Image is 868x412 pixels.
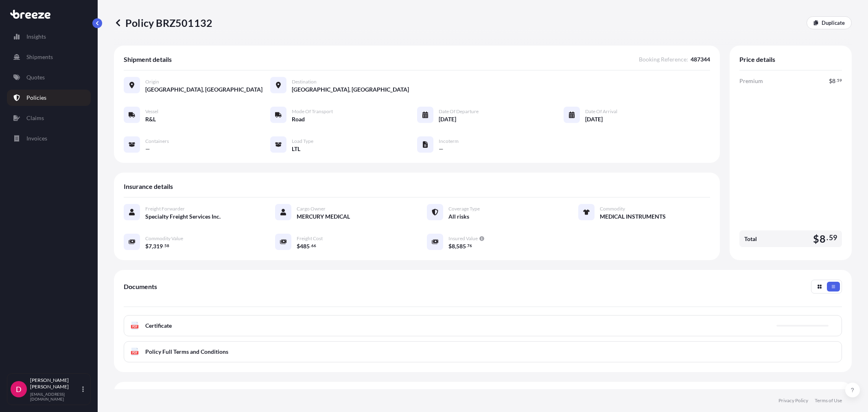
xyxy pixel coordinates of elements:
[448,213,469,221] span: All risks
[829,235,837,240] span: 59
[739,77,763,85] span: Premium
[145,145,150,153] span: —
[7,90,91,106] a: Policies
[292,115,305,123] span: Road
[7,28,91,45] a: Insights
[820,234,826,244] span: 8
[639,55,688,64] span: Booking Reference :
[585,115,603,123] span: [DATE]
[467,244,472,247] span: 76
[452,243,455,249] span: 8
[691,55,710,64] span: 487344
[26,94,46,102] p: Policies
[26,114,44,122] p: Claims
[822,19,845,27] p: Duplicate
[124,55,172,64] span: Shipment details
[7,110,91,126] a: Claims
[30,392,81,401] p: [EMAIL_ADDRESS][DOMAIN_NAME]
[829,78,832,84] span: $
[297,206,326,212] span: Cargo Owner
[836,79,837,82] span: .
[145,213,221,221] span: Specialty Freight Services Inc.
[164,244,169,247] span: 58
[456,243,466,249] span: 585
[145,85,262,94] span: [GEOGRAPHIC_DATA], [GEOGRAPHIC_DATA]
[466,244,467,247] span: .
[813,234,819,244] span: $
[124,283,157,291] span: Documents
[7,69,91,85] a: Quotes
[297,213,350,221] span: MERCURY MEDICAL
[439,115,456,123] span: [DATE]
[145,243,149,249] span: $
[448,206,480,212] span: Coverage Type
[832,78,835,84] span: 8
[145,235,183,242] span: Commodity Value
[292,108,333,115] span: Mode of Transport
[439,108,479,115] span: Date of Departure
[145,79,159,85] span: Origin
[292,138,313,145] span: Load Type
[7,130,91,147] a: Invoices
[124,341,842,362] a: PDFPolicy Full Terms and Conditions
[807,16,852,29] a: Duplicate
[310,244,311,247] span: .
[152,243,153,249] span: ,
[297,243,300,249] span: $
[145,348,228,356] span: Policy Full Terms and Conditions
[26,73,45,81] p: Quotes
[145,322,172,330] span: Certificate
[292,85,409,94] span: [GEOGRAPHIC_DATA], [GEOGRAPHIC_DATA]
[837,79,842,82] span: 59
[124,182,173,191] span: Insurance details
[292,145,300,153] span: LTL
[153,243,163,249] span: 319
[439,145,444,153] span: —
[163,244,164,247] span: .
[26,134,47,142] p: Invoices
[455,243,456,249] span: ,
[132,325,138,328] text: PDF
[448,235,478,242] span: Insured Value
[600,206,625,212] span: Commodity
[439,138,459,145] span: Incoterm
[744,235,757,243] span: Total
[826,235,828,240] span: .
[292,79,317,85] span: Destination
[7,49,91,65] a: Shipments
[26,33,46,41] p: Insights
[145,206,185,212] span: Freight Forwarder
[145,115,156,123] span: R&L
[297,235,323,242] span: Freight Cost
[585,108,617,115] span: Date of Arrival
[30,377,81,390] p: [PERSON_NAME] [PERSON_NAME]
[132,351,138,354] text: PDF
[114,16,212,29] p: Policy BRZ501132
[815,397,842,404] a: Terms of Use
[311,244,316,247] span: 66
[300,243,310,249] span: 485
[16,385,22,393] span: D
[149,243,152,249] span: 7
[145,138,169,145] span: Containers
[600,213,666,221] span: MEDICAL INSTRUMENTS
[145,108,158,115] span: Vessel
[26,53,53,61] p: Shipments
[448,243,452,249] span: $
[739,55,775,64] span: Price details
[778,397,808,404] a: Privacy Policy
